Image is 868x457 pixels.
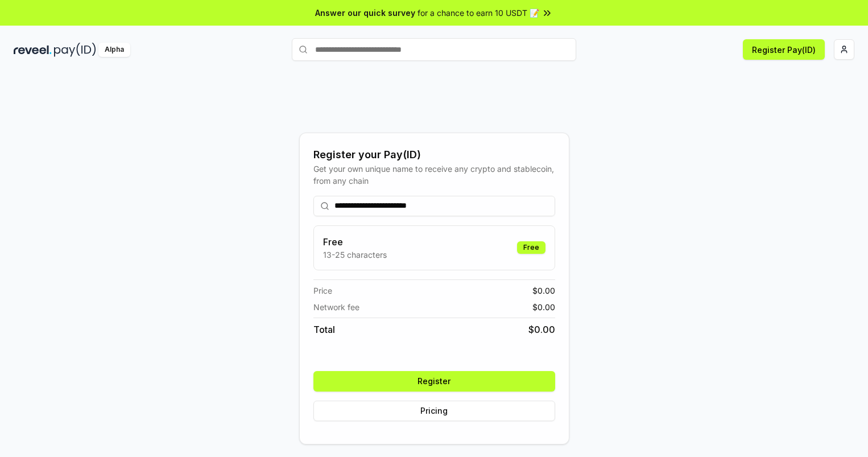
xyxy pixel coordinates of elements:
[532,285,555,297] span: $ 0.00
[98,43,130,57] div: Alpha
[743,39,825,60] button: Register Pay(ID)
[313,371,555,392] button: Register
[54,43,96,57] img: pay_id
[313,285,332,297] span: Price
[528,323,555,336] span: $ 0.00
[532,301,555,313] span: $ 0.00
[418,7,539,19] span: for a chance to earn 10 USDT 📝
[313,323,335,336] span: Total
[313,401,555,421] button: Pricing
[313,163,555,187] div: Get your own unique name to receive any crypto and stablecoin, from any chain
[323,235,387,249] h3: Free
[313,301,359,313] span: Network fee
[14,43,52,57] img: reveel_dark
[323,249,387,261] p: 13-25 characters
[517,241,545,254] div: Free
[315,7,415,19] span: Answer our quick survey
[313,147,555,163] div: Register your Pay(ID)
